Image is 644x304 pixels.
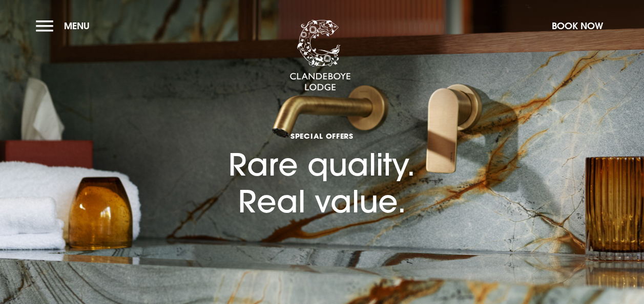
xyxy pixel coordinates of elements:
button: Menu [36,15,95,37]
span: Special Offers [228,131,416,141]
h1: Rare quality. Real value. [228,93,416,219]
img: Clandeboye Lodge [289,20,351,92]
button: Book Now [547,15,608,37]
span: Menu [64,20,90,32]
